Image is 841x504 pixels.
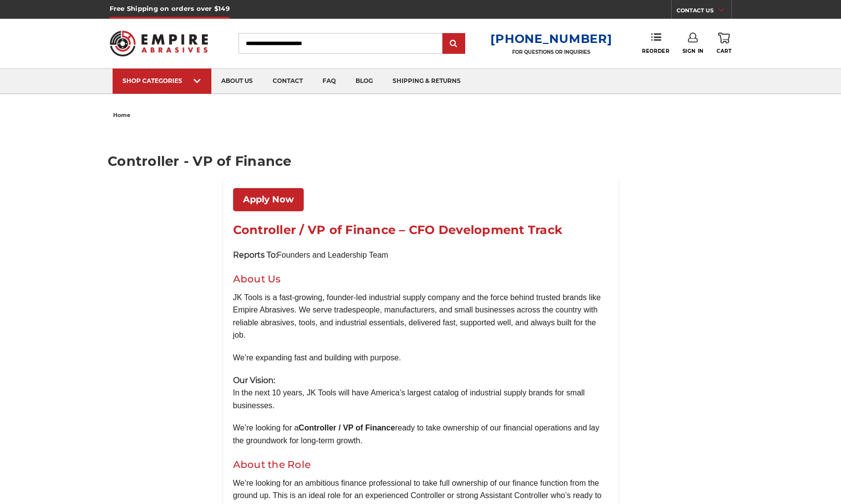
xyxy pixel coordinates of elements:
div: SHOP CATEGORIES [122,77,201,84]
a: shipping & returns [383,69,471,94]
h2: About the Role [233,457,608,472]
a: blog [346,69,383,94]
span: Cart [717,48,731,54]
h1: Controller - VP of Finance [108,155,733,168]
p: We’re looking for a ready to take ownership of our financial operations and lay the groundwork fo... [233,422,608,447]
span: home [113,112,130,118]
h1: Controller / VP of Finance – CFO Development Track [233,221,608,239]
img: Empire Abrasives [110,24,208,63]
a: Cart [717,33,731,54]
b: Controller / VP of Finance [299,424,395,432]
input: Submit [444,34,464,54]
a: CONTACT US [677,5,731,19]
a: faq [313,69,346,94]
h2: About Us [233,271,608,286]
p: JK Tools is a fast-growing, founder-led industrial supply company and the force behind trusted br... [233,291,608,342]
strong: Our Vision: [233,376,275,385]
p: Founders and Leadership Team [233,249,608,262]
p: FOR QUESTIONS OR INQUIRIES [490,49,612,55]
p: In the next 10 years, JK Tools will have America’s largest catalog of industrial supply brands fo... [233,374,608,412]
strong: Reports To: [233,250,277,260]
p: We’re expanding fast and building with purpose. [233,351,608,364]
a: Apply Now [233,188,304,211]
a: [PHONE_NUMBER] [490,32,612,46]
a: about us [211,69,263,94]
a: Reorder [642,33,669,54]
span: Reorder [642,48,669,54]
a: contact [263,69,313,94]
span: Sign In [682,48,704,54]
